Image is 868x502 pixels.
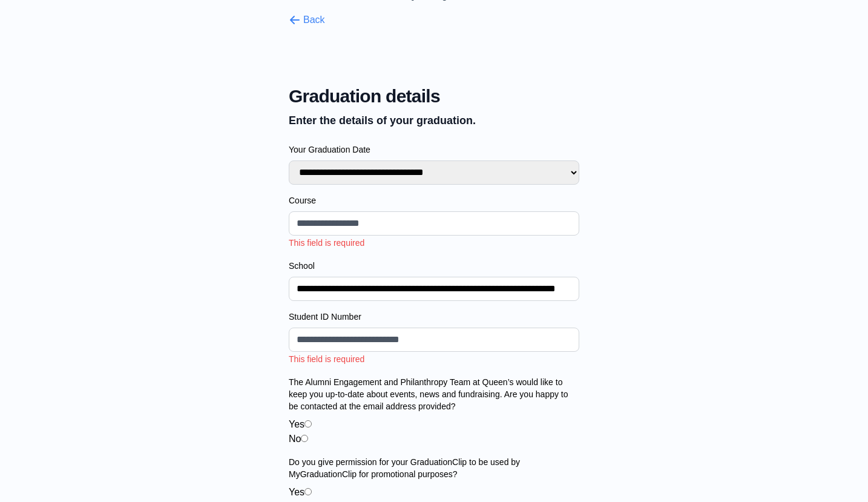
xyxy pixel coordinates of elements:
[289,456,579,480] label: Do you give permission for your GraduationClip to be used by MyGraduationClip for promotional pur...
[289,238,364,248] span: This field is required
[289,13,325,27] button: Back
[289,112,579,129] p: Enter the details of your graduation.
[289,354,364,364] span: This field is required
[289,376,579,412] label: The Alumni Engagement and Philanthropy Team at Queen’s would like to keep you up-to-date about ev...
[289,85,579,107] span: Graduation details
[289,311,579,323] label: Student ID Number
[289,194,579,206] label: Course
[289,260,579,272] label: School
[289,434,301,444] label: No
[289,487,304,497] label: Yes
[289,419,304,429] label: Yes
[289,144,579,156] label: Your Graduation Date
